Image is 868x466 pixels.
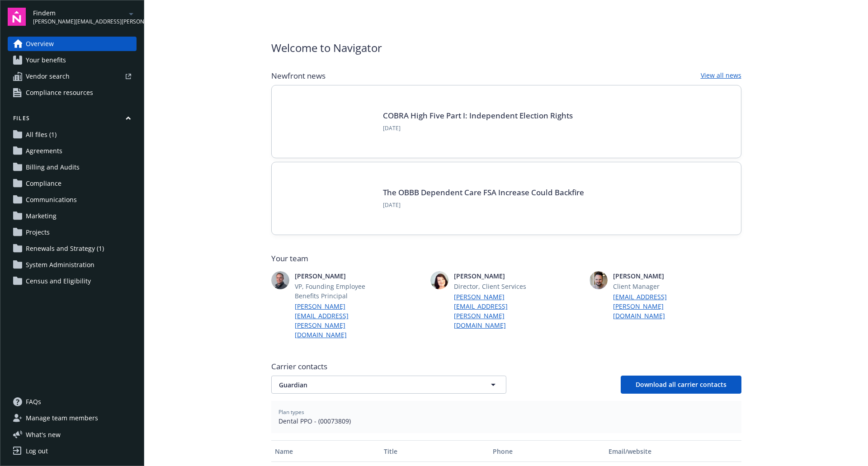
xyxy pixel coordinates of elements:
span: Projects [26,225,50,240]
span: Carrier contacts [271,361,741,372]
div: Log out [26,444,48,458]
span: Communications [26,193,77,207]
a: [PERSON_NAME][EMAIL_ADDRESS][PERSON_NAME][DOMAIN_NAME] [295,301,383,339]
a: COBRA High Five Part I: Independent Election Rights [383,110,573,121]
span: [PERSON_NAME] [613,271,702,281]
button: Title [380,440,489,462]
a: Projects [8,225,137,240]
span: Census and Eligibility [26,274,91,288]
span: Findem [33,8,126,18]
span: FAQs [26,395,41,409]
button: What's new [8,430,75,439]
span: Plan types [278,408,734,416]
span: What ' s new [26,430,61,439]
a: Compliance resources [8,85,137,100]
a: [EMAIL_ADDRESS][PERSON_NAME][DOMAIN_NAME] [613,292,702,320]
a: Compliance [8,176,137,191]
a: Census and Eligibility [8,274,137,288]
a: Renewals and Strategy (1) [8,241,137,256]
div: Name [275,447,377,456]
a: System Administration [8,258,137,272]
img: photo [271,271,289,289]
a: Overview [8,37,137,51]
span: VP, Founding Employee Benefits Principal [295,282,383,301]
span: Download all carrier contacts [636,380,726,389]
span: System Administration [26,258,94,272]
button: Files [8,114,137,126]
span: Billing and Audits [26,160,80,174]
span: Vendor search [26,69,70,84]
span: [DATE] [383,124,573,132]
span: Director, Client Services [454,282,542,291]
a: Vendor search [8,69,137,84]
a: Marketing [8,209,137,223]
span: Overview [26,37,54,51]
span: Newfront news [271,71,325,81]
a: Your benefits [8,53,137,67]
span: Your team [271,253,741,264]
span: Manage team members [26,411,98,425]
button: Guardian [271,376,506,394]
span: [PERSON_NAME] [295,271,383,281]
div: Phone [493,447,601,456]
span: [PERSON_NAME] [454,271,542,281]
img: navigator-logo.svg [8,8,26,26]
a: Agreements [8,144,137,158]
img: BLOG-Card Image - Compliance - COBRA High Five Pt 1 07-18-25.jpg [286,100,372,143]
span: Client Manager [613,282,702,291]
img: photo [590,271,608,289]
span: Marketing [26,209,57,223]
a: The OBBB Dependent Care FSA Increase Could Backfire [383,187,584,198]
span: Renewals and Strategy (1) [26,241,104,256]
img: photo [430,271,448,289]
a: Communications [8,193,137,207]
span: Guardian [279,380,467,390]
span: [PERSON_NAME][EMAIL_ADDRESS][PERSON_NAME][DOMAIN_NAME] [33,18,126,26]
span: Welcome to Navigator [271,40,382,56]
div: Title [384,447,486,456]
span: All files (1) [26,127,57,142]
span: Agreements [26,144,62,158]
button: Email/website [605,440,741,462]
a: View all news [701,71,741,81]
span: Compliance [26,176,61,191]
span: Compliance resources [26,85,93,100]
button: Download all carrier contacts [621,376,741,394]
a: Manage team members [8,411,137,425]
button: Name [271,440,380,462]
span: Your benefits [26,53,66,67]
a: [PERSON_NAME][EMAIL_ADDRESS][PERSON_NAME][DOMAIN_NAME] [454,292,542,330]
span: Dental PPO - (00073809) [278,416,734,426]
button: Phone [489,440,605,462]
a: FAQs [8,395,137,409]
div: Email/website [609,447,737,456]
span: [DATE] [383,201,584,209]
a: arrowDropDown [126,8,137,19]
img: BLOG-Card Image - Compliance - OBBB Dep Care FSA - 08-01-25.jpg [286,177,372,220]
a: Billing and Audits [8,160,137,174]
a: All files (1) [8,127,137,142]
button: Findem[PERSON_NAME][EMAIL_ADDRESS][PERSON_NAME][DOMAIN_NAME]arrowDropDown [33,8,137,26]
